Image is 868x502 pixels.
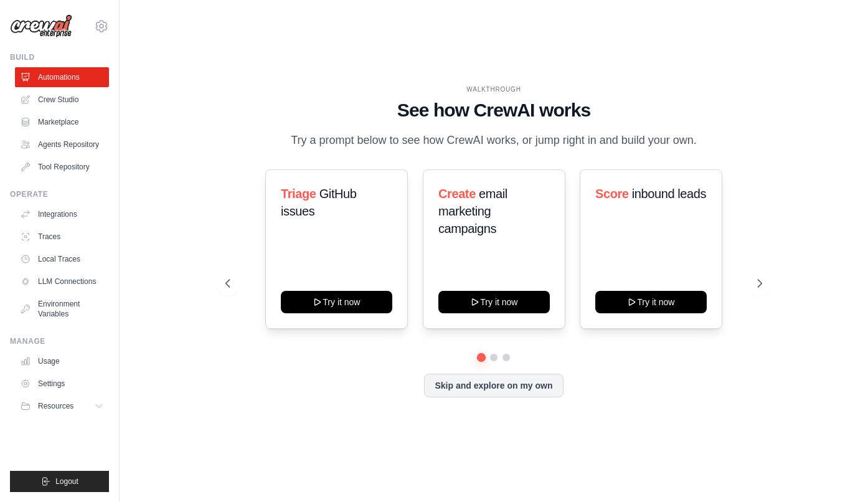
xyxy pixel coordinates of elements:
button: Try it now [438,291,550,313]
a: Tool Repository [15,157,109,177]
span: Create [438,187,476,201]
a: Usage [15,351,109,371]
div: Manage [10,336,109,346]
div: Operate [10,189,109,199]
a: Environment Variables [15,294,109,324]
button: Resources [15,396,109,416]
button: Skip and explore on my own [424,374,563,397]
a: Traces [15,227,109,247]
button: Try it now [281,291,392,313]
a: Marketplace [15,112,109,132]
span: Logout [55,476,78,486]
span: Triage [281,187,316,201]
span: Score [595,187,629,201]
a: LLM Connections [15,272,109,291]
a: Integrations [15,204,109,224]
button: Try it now [595,291,707,313]
span: email marketing campaigns [438,187,507,235]
p: Try a prompt below to see how CrewAI works, or jump right in and build your own. [285,131,703,149]
span: GitHub issues [281,187,357,218]
img: Logo [10,14,72,38]
a: Crew Studio [15,90,109,110]
a: Agents Repository [15,135,109,154]
a: Local Traces [15,249,109,269]
button: Logout [10,471,109,492]
h1: See how CrewAI works [225,99,762,121]
a: Automations [15,67,109,87]
span: Resources [38,401,73,411]
span: inbound leads [632,187,706,201]
a: Settings [15,374,109,394]
div: Build [10,52,109,62]
div: WALKTHROUGH [225,85,762,94]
